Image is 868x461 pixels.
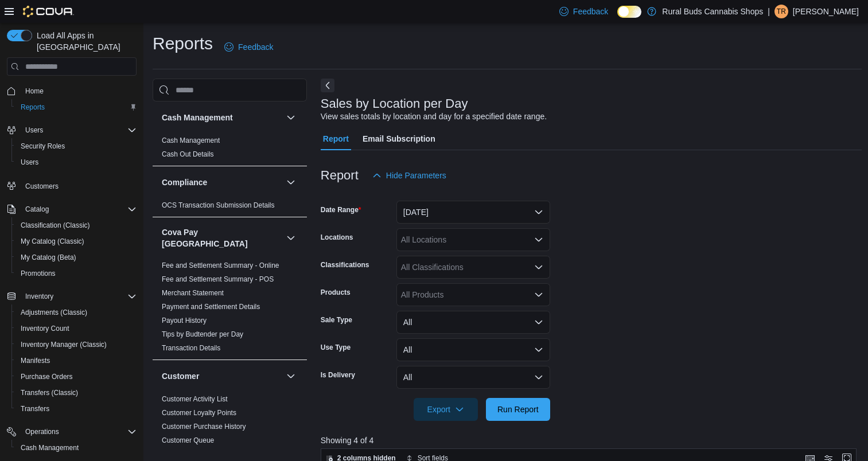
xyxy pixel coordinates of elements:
[768,5,770,18] p: |
[534,235,543,244] button: Open list of options
[774,5,788,18] div: Tiffany Robertson
[25,126,43,135] span: Users
[16,338,137,351] span: Inventory Manager (Classic)
[21,425,137,439] span: Operations
[162,289,224,297] a: Merchant Statement
[321,370,355,380] label: Is Delivery
[11,99,141,115] button: Reports
[21,404,49,413] span: Transfers
[162,226,282,249] h3: Cova Pay [GEOGRAPHIC_DATA]
[662,5,763,18] p: Rural Buds Cannabis Shops
[162,177,282,188] button: Compliance
[2,424,141,440] button: Operations
[162,112,233,123] h3: Cash Management
[162,409,236,417] a: Customer Loyalty Points
[162,423,246,431] a: Customer Purchase History
[497,404,539,415] span: Run Report
[777,5,786,18] span: TR
[573,6,608,17] span: Feedback
[162,136,220,145] span: Cash Management
[321,79,334,92] button: Next
[323,127,349,150] span: Report
[25,205,49,214] span: Catalog
[162,394,228,404] span: Customer Activity List
[162,408,236,417] span: Customer Loyalty Points
[162,436,214,445] span: Customer Queue
[11,249,141,265] button: My Catalog (Beta)
[21,237,84,246] span: My Catalog (Classic)
[321,169,359,182] h3: Report
[16,100,137,114] span: Reports
[16,218,137,232] span: Classification (Classic)
[153,259,307,360] div: Cova Pay [GEOGRAPHIC_DATA]
[162,303,260,311] a: Payment and Settlement Details
[11,154,141,170] button: Users
[11,321,141,337] button: Inventory Count
[220,36,278,58] a: Feedback
[21,142,65,151] span: Security Roles
[284,231,298,245] button: Cova Pay [GEOGRAPHIC_DATA]
[153,198,307,217] div: Compliance
[25,87,44,96] span: Home
[2,288,141,304] button: Inventory
[321,288,351,297] label: Products
[321,260,369,269] label: Classifications
[162,112,282,123] button: Cash Management
[16,370,137,384] span: Purchase Orders
[21,202,137,216] span: Catalog
[11,353,141,369] button: Manifests
[162,150,214,158] a: Cash Out Details
[321,315,352,325] label: Sale Type
[21,123,137,137] span: Users
[396,201,550,224] button: [DATE]
[11,265,141,282] button: Promotions
[16,235,137,248] span: My Catalog (Classic)
[321,343,351,352] label: Use Type
[11,217,141,233] button: Classification (Classic)
[386,170,446,181] span: Hide Parameters
[617,6,641,18] input: Dark Mode
[153,32,213,55] h1: Reports
[21,356,50,365] span: Manifests
[21,84,48,98] a: Home
[21,308,87,317] span: Adjustments (Classic)
[16,386,137,400] span: Transfers (Classic)
[16,267,60,280] a: Promotions
[162,177,207,188] h3: Compliance
[162,343,220,353] span: Transaction Details
[21,443,79,452] span: Cash Management
[162,436,214,444] a: Customer Queue
[11,337,141,353] button: Inventory Manager (Classic)
[421,398,471,421] span: Export
[321,111,547,123] div: View sales totals by location and day for a specified date range.
[16,441,137,455] span: Cash Management
[321,97,468,111] h3: Sales by Location per Day
[162,395,228,403] a: Customer Activity List
[162,302,260,311] span: Payment and Settlement Details
[32,30,137,53] span: Load All Apps in [GEOGRAPHIC_DATA]
[162,422,246,431] span: Customer Purchase History
[162,275,274,284] span: Fee and Settlement Summary - POS
[2,177,141,194] button: Customers
[16,251,137,264] span: My Catalog (Beta)
[16,155,43,169] a: Users
[368,164,451,187] button: Hide Parameters
[321,233,353,242] label: Locations
[363,127,435,150] span: Email Subscription
[16,100,49,114] a: Reports
[16,306,92,319] a: Adjustments (Classic)
[16,235,89,248] a: My Catalog (Classic)
[16,267,137,280] span: Promotions
[162,316,207,325] span: Payout History
[25,427,59,436] span: Operations
[162,330,243,339] span: Tips by Budtender per Day
[21,340,107,349] span: Inventory Manager (Classic)
[21,178,137,193] span: Customers
[396,338,550,361] button: All
[21,324,69,333] span: Inventory Count
[11,440,141,456] button: Cash Management
[162,261,279,269] a: Fee and Settlement Summary - Online
[16,370,77,384] a: Purchase Orders
[16,218,95,232] a: Classification (Classic)
[16,306,137,319] span: Adjustments (Classic)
